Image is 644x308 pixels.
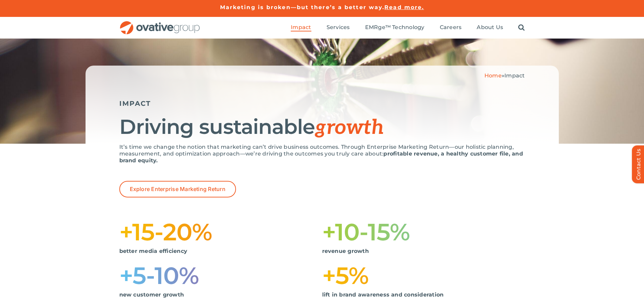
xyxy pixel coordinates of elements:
[440,24,462,31] a: Careers
[327,24,350,31] a: Services
[365,24,425,31] a: EMRge™ Technology
[484,72,525,79] span: »
[130,186,225,192] span: Explore Enterprise Marketing Return
[384,4,424,10] a: Read more.
[315,116,384,140] span: growth
[119,150,523,164] strong: profitable revenue, a healthy customer file, and brand equity.
[119,265,322,286] h1: +5-10%
[477,24,503,31] span: About Us
[504,72,525,79] span: Impact
[291,17,525,39] nav: Menu
[484,72,502,79] a: Home
[119,116,525,139] h1: Driving sustainable
[119,99,525,108] h5: IMPACT
[322,265,525,286] h1: +5%
[119,248,188,254] strong: better media efficiency
[322,248,369,254] strong: revenue growth
[291,24,311,31] span: Impact
[220,4,385,10] a: Marketing is broken—but there’s a better way.
[322,291,444,298] strong: lift in brand awareness and consideration
[291,24,311,31] a: Impact
[518,24,525,31] a: Search
[119,144,525,164] p: It’s time we change the notion that marketing can’t drive business outcomes. Through Enterprise M...
[365,24,425,31] span: EMRge™ Technology
[322,221,525,243] h1: +10-15%
[119,181,236,197] a: Explore Enterprise Marketing Return
[327,24,350,31] span: Services
[119,291,184,298] strong: new customer growth
[119,221,322,243] h1: +15-20%
[440,24,462,31] span: Careers
[119,20,200,27] a: OG_Full_horizontal_RGB
[477,24,503,31] a: About Us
